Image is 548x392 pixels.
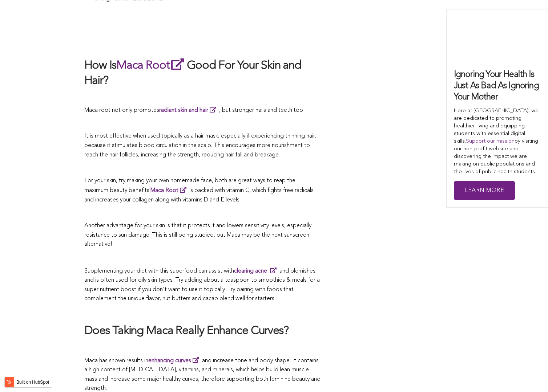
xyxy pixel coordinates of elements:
a: Maca Root [150,188,189,193]
h2: How Is Good For Your Skin and Hair? [84,57,321,89]
span: Supplementing your diet with this superfood can assist with and blemishes and is often used for o... [84,268,320,302]
strong: enhancing curves [148,358,191,364]
a: enhancing curves [148,358,202,364]
span: Maca root not only promotes , but stronger nails and teeth too! [84,107,305,113]
a: clearing acne [234,268,279,274]
a: Learn More [454,181,515,200]
span: is packed with vitamin C, which fights free radicals and increases your collagen along with vitam... [84,188,314,203]
iframe: Chat Widget [512,357,548,392]
img: HubSpot sprocket logo [5,378,13,387]
span: It is most effective when used topically as a hair mask, especially if experiencing thinning hair... [84,133,316,158]
span: For your skin, try making your own homemade face, both are great ways to reap the maximum beauty ... [84,178,295,194]
span: Another advantage for your skin is that it protects it and lowers sensitivity levels, especially ... [84,223,311,247]
a: radiant skin and hair [159,107,219,113]
a: Maca Root [116,60,187,72]
label: Built on HubSpot [13,377,52,387]
button: Built on HubSpot [4,377,52,388]
strong: clearing acne [234,268,267,274]
span: Maca Root [150,188,178,193]
span: Maca has shown results in and increase tone and body shape. It contains a high content of [MEDICA... [84,358,321,392]
h2: Does Taking Maca Really Enhance Curves? [84,324,321,339]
